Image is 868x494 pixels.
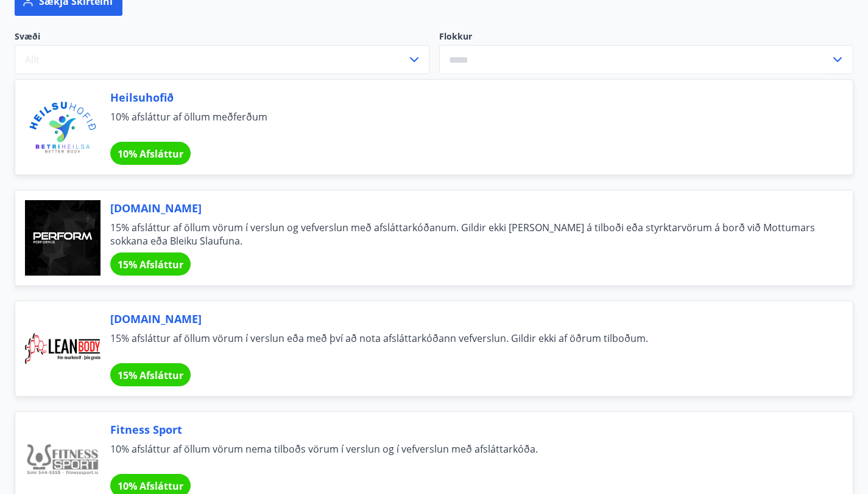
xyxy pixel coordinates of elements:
[110,200,824,216] span: [DOMAIN_NAME]
[110,221,824,248] span: 15% afsláttur af öllum vörum í verslun og vefverslun með afsláttarkóðanum. Gildir ekki [PERSON_NA...
[110,442,824,469] span: 10% afsláttur af öllum vörum nema tilboðs vörum í verslun og í vefverslun með afsláttarkóða.
[25,53,40,66] span: Allt
[15,30,429,45] span: Svæði
[118,258,183,271] span: 15% Afsláttur
[118,147,183,161] span: 10% Afsláttur
[118,369,183,382] span: 15% Afsláttur
[110,89,824,105] span: Heilsuhofið
[15,45,429,74] button: Allt
[110,332,824,358] span: 15% afsláttur af öllum vörum í verslun eða með því að nota afsláttarkóðann vefverslun. Gildir ekk...
[110,110,824,137] span: 10% afsláttur af öllum meðferðum
[118,479,183,493] span: 10% Afsláttur
[110,422,824,437] span: Fitness Sport
[439,30,854,43] label: Flokkur
[110,311,824,327] span: [DOMAIN_NAME]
